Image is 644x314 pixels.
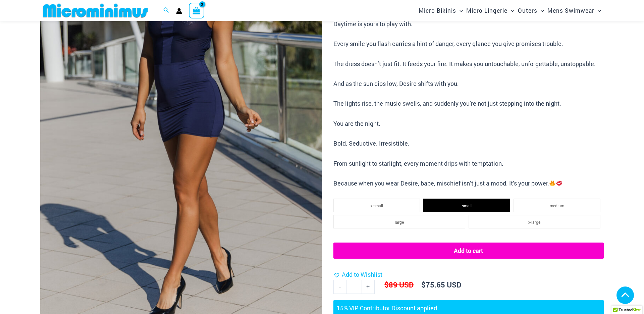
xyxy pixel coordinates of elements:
[416,1,604,20] nav: Site Navigation
[469,215,600,228] li: x-large
[421,280,461,290] bdi: 75.65 USD
[163,6,169,15] a: Search icon link
[421,280,426,290] span: $
[384,280,414,290] bdi: 89 USD
[395,219,404,225] span: large
[362,280,375,294] a: +
[550,203,564,208] span: medium
[342,270,382,278] span: Add to Wishlist
[333,199,420,212] li: x-small
[537,2,544,19] span: Menu Toggle
[549,180,555,186] img: 🔥
[518,2,537,19] span: Outers
[333,270,382,280] a: Add to Wishlist
[528,219,540,225] span: x-large
[556,180,562,186] img: 💋
[189,3,204,18] a: View Shopping Cart, 3 items
[423,199,510,212] li: small
[547,2,594,19] span: Mens Swimwear
[465,2,516,19] a: Micro LingerieMenu ToggleMenu Toggle
[462,203,472,208] span: small
[419,2,456,19] span: Micro Bikinis
[466,2,507,19] span: Micro Lingerie
[417,2,465,19] a: Micro BikinisMenu ToggleMenu Toggle
[594,2,601,19] span: Menu Toggle
[507,2,514,19] span: Menu Toggle
[370,203,383,208] span: x-small
[456,2,463,19] span: Menu Toggle
[333,215,465,228] li: large
[176,8,182,14] a: Account icon link
[546,2,603,19] a: Mens SwimwearMenu ToggleMenu Toggle
[384,280,389,290] span: $
[346,280,362,294] input: Product quantity
[514,199,600,212] li: medium
[40,3,151,18] img: MM SHOP LOGO FLAT
[333,243,604,259] button: Add to cart
[337,303,600,313] div: 15% VIP Contributor Discount applied
[516,2,546,19] a: OutersMenu ToggleMenu Toggle
[333,280,346,294] a: -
